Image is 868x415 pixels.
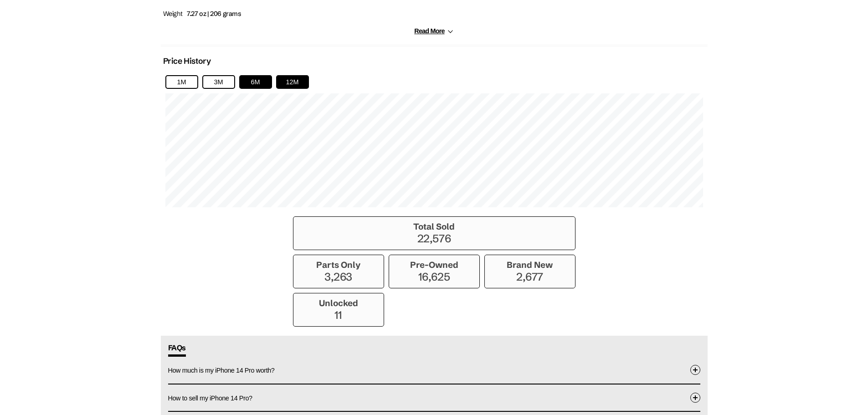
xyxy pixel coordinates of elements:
button: 12M [276,75,309,89]
p: Weight [163,7,295,20]
h3: Brand New [489,260,570,270]
span: How to sell my iPhone 14 Pro? [168,395,252,402]
span: FAQs [168,343,186,357]
h3: Pre-Owned [394,260,475,270]
p: 11 [298,308,379,322]
button: 3M [202,75,235,89]
button: How much is my iPhone 14 Pro worth? [168,357,700,384]
p: 3,263 [298,270,379,283]
p: 22,576 [298,232,570,245]
p: 2,677 [489,270,570,283]
button: 1M [165,75,198,89]
h3: Parts Only [298,260,379,270]
span: 7.27 oz | 206 grams [187,10,241,18]
p: 16,625 [394,270,475,283]
button: Read More [414,27,453,35]
button: How to sell my iPhone 14 Pro? [168,384,700,411]
button: 6M [239,75,272,89]
h3: Unlocked [298,298,379,308]
span: How much is my iPhone 14 Pro worth? [168,367,275,374]
h2: Price History [163,56,211,66]
h3: Total Sold [298,221,570,232]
